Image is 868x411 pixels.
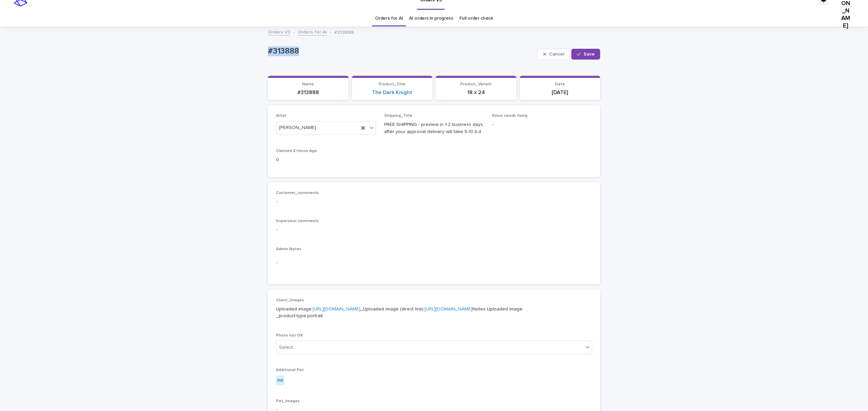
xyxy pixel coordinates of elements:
span: Cancel [549,52,564,57]
span: [PERSON_NAME] [279,124,316,131]
span: Customer_comments [276,191,319,195]
span: Since needs fixing [492,114,528,118]
div: no [276,375,284,385]
a: [URL][DOMAIN_NAME] [313,307,360,311]
button: Cancel [537,49,570,60]
span: Additional Pet [276,368,304,372]
p: #313888 [334,28,354,36]
p: FREE SHIPPING - preview in 1-2 business days, after your approval delivery will take 5-10 b.d. [384,121,484,135]
a: Full order check [459,10,493,26]
div: Select... [279,344,296,351]
span: Client_Images [276,298,304,302]
p: Uploaded image: _Uploaded image (direct link): Notes Uploaded image: _product-type:portrait [276,306,592,320]
a: [URL][DOMAIN_NAME] [425,307,472,311]
p: #313888 [268,46,535,56]
span: Photo not OK [276,333,303,338]
span: Claimed X Hours Ago [276,149,317,153]
span: Product_Variant [460,82,492,86]
span: Pet_Images [276,399,300,403]
div: [PERSON_NAME] [840,2,851,13]
span: Artist [276,114,287,118]
span: Date [555,82,565,86]
p: #313888 [272,89,344,96]
a: Orders V3 [268,28,290,36]
p: - [276,198,592,205]
span: Supervisor comments [276,219,319,223]
a: Orders for AI [375,10,403,26]
span: Admin Notes [276,247,301,251]
p: - [492,121,592,128]
p: - [276,226,592,233]
span: Save [584,52,595,57]
p: 18 x 24 [440,89,512,96]
span: Product_Title [379,82,406,86]
p: 0 [276,156,376,164]
a: AI orders in progress [409,10,453,26]
p: [DATE] [524,89,596,96]
a: The Dark Knight [372,89,412,96]
button: Save [571,49,600,60]
a: Orders for AI [298,28,327,36]
p: - [276,259,592,266]
span: Name [302,82,314,86]
span: Shipping_Title [384,114,412,118]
